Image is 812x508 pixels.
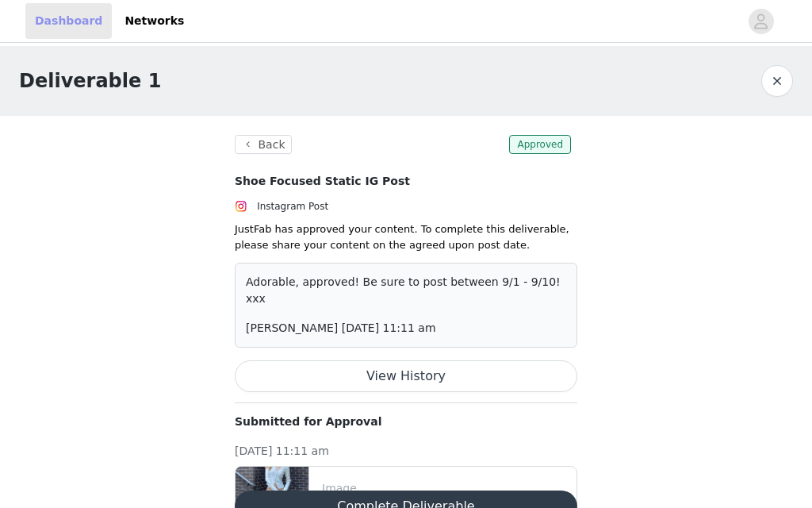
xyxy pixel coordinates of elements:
h1: Deliverable 1 [19,67,161,95]
img: Instagram Icon [235,200,247,213]
a: Networks [115,3,193,39]
button: View History [235,360,577,392]
p: [PERSON_NAME] [DATE] 11:11 am [246,320,566,337]
span: Approved [509,135,571,154]
a: Dashboard [25,3,112,39]
span: Instagram Post [257,201,328,212]
h4: Shoe Focused Static IG Post [235,173,577,190]
p: Submitted for Approval [235,414,577,430]
p: Adorable, approved! Be sure to post between 9/1 - 9/10! xxx [246,274,566,307]
button: Back [235,135,292,154]
div: avatar [753,9,768,34]
p: [DATE] 11:11 am [235,443,577,460]
p: Image [322,480,570,497]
